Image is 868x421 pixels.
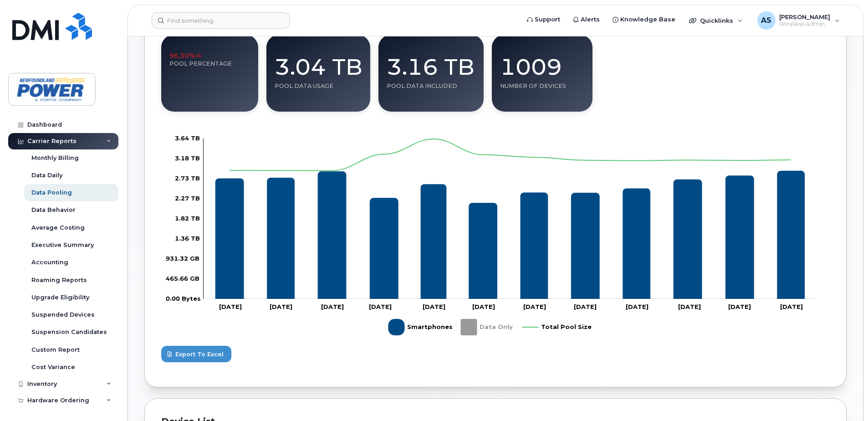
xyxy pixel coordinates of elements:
tspan: [DATE] [728,303,751,310]
tspan: 3.64 TB [175,134,200,141]
tspan: [DATE] [270,303,292,310]
g: 0.00 Bytes [175,234,200,241]
a: Knowledge Base [606,10,682,29]
tspan: [DATE] [626,303,648,310]
button: Export to Excel [161,346,231,362]
g: Total Pool Size [522,315,592,339]
tspan: 1.82 TB [175,214,200,221]
tspan: [DATE] [472,303,495,310]
g: 0.00 Bytes [175,214,200,221]
div: Pool data usage [275,82,362,90]
div: 3.04 TB [275,43,362,82]
span: Quicklinks [700,17,733,24]
g: Smartphones [388,315,453,339]
div: Quicklinks [683,11,749,30]
a: Export to Excel [161,346,830,362]
g: Legend [388,315,592,339]
g: Smartphones [215,170,805,298]
span: [PERSON_NAME] [779,13,830,21]
tspan: [DATE] [780,303,803,310]
tspan: 3.18 TB [175,154,200,161]
tspan: [DATE] [574,303,597,310]
div: Number of devices [500,82,584,90]
g: 0.00 Bytes [175,154,200,161]
g: 0.00 Bytes [175,134,200,141]
tspan: 931.32 GB [166,254,199,262]
input: Find something... [152,12,290,29]
g: Data Only [461,315,513,339]
a: Support [521,10,567,29]
g: 0.00 Bytes [175,194,200,201]
tspan: [DATE] [423,303,445,310]
span: Alerts [581,15,600,24]
a: Alerts [567,10,606,29]
span: Support [535,15,560,24]
div: 1009 [500,43,584,82]
tspan: [DATE] [219,303,242,310]
g: 0.00 Bytes [166,274,199,282]
div: Pool Percentage [169,60,250,67]
span: AS [761,15,771,26]
span: Wireless Admin [779,21,830,28]
g: 0.00 Bytes [175,174,200,181]
tspan: [DATE] [369,303,392,310]
tspan: 465.66 GB [166,274,199,282]
div: 3.16 TB [387,43,475,82]
tspan: 0.00 Bytes [166,294,201,302]
tspan: 2.73 TB [175,174,200,181]
tspan: 2.27 TB [175,194,200,201]
div: Anthony Sutton [751,11,846,30]
div: Pool data included [387,82,475,90]
g: Chart [166,134,816,339]
tspan: 1.36 TB [175,234,200,241]
tspan: [DATE] [523,303,546,310]
tspan: [DATE] [321,303,344,310]
span: Export to Excel [175,350,224,359]
span: 96.30% [169,51,202,60]
tspan: [DATE] [678,303,701,310]
g: 0.00 Bytes [166,254,199,262]
span: Knowledge Base [620,15,675,24]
